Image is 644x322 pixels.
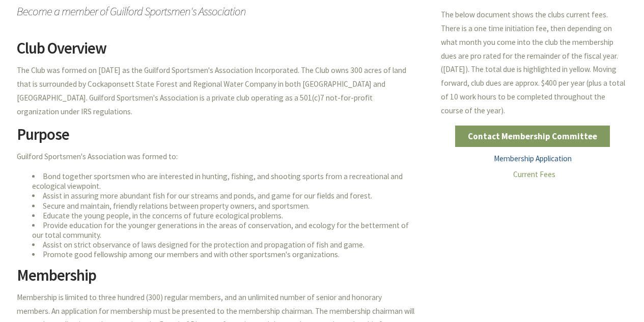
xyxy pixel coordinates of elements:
[32,171,415,191] li: Bond together sportsmen who are interested in hunting, fishing, and shooting sports from a recrea...
[455,126,610,147] a: Contact Membership Committee
[17,40,415,64] h2: Club Overview
[32,191,415,201] li: Assist in assuring more abundant fish for our streams and ponds, and game for our fields and forest.
[32,240,415,250] li: Assist on strict observance of laws designed for the protection and propagation of fish and game.
[441,8,628,118] p: The below document shows the clubs current fees. There is a one time initiation fee, then dependi...
[32,220,415,240] li: Provide education for the younger generations in the areas of conservation, and ecology for the b...
[32,250,415,259] li: Promote good fellowship among our members and with other sportsmen's organizations.
[32,201,415,211] li: Secure and maintain, friendly relations between property owners, and sportsmen.
[17,150,415,164] p: Guilford Sportsmen's Association was formed to:
[17,127,415,150] h2: Purpose
[513,169,555,179] a: Current Fees
[17,64,415,118] p: The Club was formed on [DATE] as the Guilford Sportsmen's Association Incorporated. The Club owns...
[494,154,572,163] a: Membership Application
[17,267,415,291] h2: Membership
[32,211,415,220] li: Educate the young people, in the concerns of future ecological problems.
